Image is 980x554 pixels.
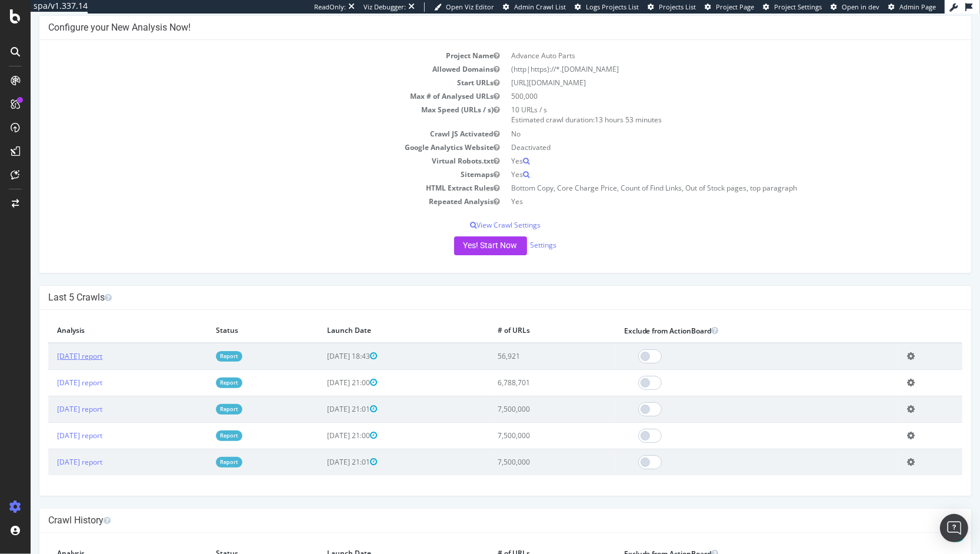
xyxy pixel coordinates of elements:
[475,48,932,62] td: (http|https)://*.[DOMAIN_NAME]
[475,89,932,112] td: 10 URLs / s Estimated crawl duration:
[648,2,696,12] a: Projects List
[26,337,72,347] a: [DATE] report
[18,8,932,19] h4: Configure your New Analysis Now!
[18,89,475,112] td: Max Speed (URLs / s)
[26,416,72,426] a: [DATE] report
[18,35,475,48] td: Project Name
[888,2,936,12] a: Admin Page
[434,2,494,12] a: Open Viz Editor
[842,2,879,11] span: Open in dev
[18,305,176,329] th: Analysis
[458,408,584,435] td: 7,500,000
[185,416,212,426] a: Report
[458,355,584,382] td: 6,788,701
[458,528,584,552] th: # of URLs
[288,305,458,329] th: Launch Date
[176,528,288,552] th: Status
[458,329,584,356] td: 56,921
[364,2,406,12] div: Viz Debugger:
[18,153,475,167] td: Sitemaps
[716,2,754,11] span: Project Page
[18,181,475,194] td: Repeated Analysis
[458,435,584,461] td: 7,500,000
[705,2,754,12] a: Project Page
[18,167,475,181] td: HTML Extract Rules
[185,337,212,347] a: Report
[424,222,496,241] button: Yes! Start Now
[475,153,932,167] td: Yes
[296,337,346,347] span: [DATE] 18:43
[503,2,566,12] a: Admin Crawl List
[26,443,72,453] a: [DATE] report
[18,75,475,89] td: Max # of Analysed URLs
[446,2,494,11] span: Open Viz Editor
[185,443,212,453] a: Report
[458,382,584,408] td: 7,500,000
[899,2,936,11] span: Admin Page
[940,514,968,542] div: Open Intercom Messenger
[763,2,822,12] a: Project Settings
[475,181,932,194] td: Yes
[475,113,932,126] td: No
[18,528,176,552] th: Analysis
[475,75,932,89] td: 500,000
[475,140,932,153] td: Yes
[18,206,932,216] p: View Crawl Settings
[831,2,879,12] a: Open in dev
[296,390,346,400] span: [DATE] 21:01
[475,62,932,75] td: [URL][DOMAIN_NAME]
[475,126,932,140] td: Deactivated
[585,528,868,552] th: Exclude from ActionBoard
[26,390,72,400] a: [DATE] report
[458,305,584,329] th: # of URLs
[514,2,566,11] span: Admin Crawl List
[586,2,639,11] span: Logs Projects List
[176,305,288,329] th: Status
[475,167,932,181] td: Bottom Copy, Core Charge Price, Count of Find Links, Out of Stock pages, top paragraph
[575,2,639,12] a: Logs Projects List
[26,363,72,373] a: [DATE] report
[185,363,212,373] a: Report
[18,278,932,289] h4: Last 5 Crawls
[18,126,475,140] td: Google Analytics Website
[18,62,475,75] td: Start URLs
[296,416,346,426] span: [DATE] 21:00
[288,528,458,552] th: Launch Date
[500,226,526,236] a: Settings
[314,2,346,12] div: ReadOnly:
[296,363,346,373] span: [DATE] 21:00
[18,113,475,126] td: Crawl JS Activated
[185,390,212,400] a: Report
[18,500,932,512] h4: Crawl History
[18,48,475,62] td: Allowed Domains
[585,305,868,329] th: Exclude from ActionBoard
[564,101,631,111] span: 13 hours 53 minutes
[774,2,822,11] span: Project Settings
[659,2,696,11] span: Projects List
[296,443,346,453] span: [DATE] 21:01
[475,35,932,48] td: Advance Auto Parts
[18,140,475,153] td: Virtual Robots.txt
